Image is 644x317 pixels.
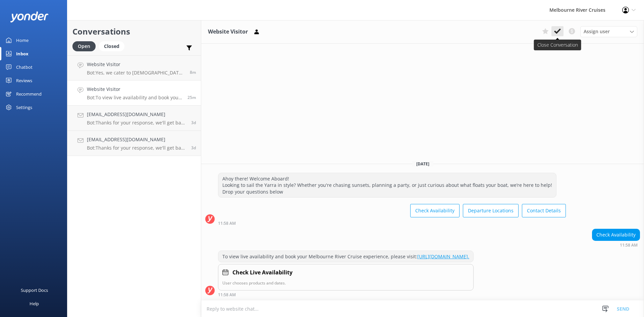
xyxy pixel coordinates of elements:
h4: Website Visitor [87,86,182,93]
div: Reviews [16,74,32,87]
a: [EMAIL_ADDRESS][DOMAIN_NAME]Bot:Thanks for your response, we'll get back to you as soon as we can... [67,106,201,131]
div: Oct 06 2025 11:58am (UTC +11:00) Australia/Sydney [218,221,566,225]
div: Open [72,41,96,51]
div: Ahoy there! Welcome Aboard! Looking to sail the Yarra in style? Whether you're chasing sunsets, p... [218,173,556,198]
div: Check Availability [592,229,640,241]
div: Settings [16,101,32,114]
a: Website VisitorBot:Yes, we cater to [DEMOGRAPHIC_DATA] dietary requirements with advance notice. ... [67,55,201,81]
span: Oct 06 2025 12:15pm (UTC +11:00) Australia/Sydney [190,69,196,75]
button: Contact Details [522,204,566,217]
h2: Conversations [72,25,196,38]
span: Oct 06 2025 11:58am (UTC +11:00) Australia/Sydney [187,95,196,100]
strong: 11:58 AM [620,243,638,247]
div: To view live availability and book your Melbourne River Cruise experience, please visit: [218,251,473,262]
div: Closed [99,41,124,51]
h3: Website Visitor [208,28,248,36]
button: Departure Locations [463,204,519,217]
div: Chatbot [16,60,33,74]
div: Oct 06 2025 11:58am (UTC +11:00) Australia/Sydney [592,243,640,247]
p: User chooses products and dates. [222,280,469,286]
a: [URL][DOMAIN_NAME]. [417,253,469,260]
span: Oct 02 2025 05:33pm (UTC +11:00) Australia/Sydney [191,120,196,125]
div: Recommend [16,87,42,101]
h4: [EMAIL_ADDRESS][DOMAIN_NAME] [87,136,186,143]
button: Check Availability [410,204,460,217]
div: Oct 06 2025 11:58am (UTC +11:00) Australia/Sydney [218,292,474,297]
span: Oct 02 2025 05:12pm (UTC +11:00) Australia/Sydney [191,145,196,151]
span: [DATE] [412,161,433,167]
h4: Check Live Availability [232,268,292,277]
p: Bot: Yes, we cater to [DEMOGRAPHIC_DATA] dietary requirements with advance notice. Most of our me... [87,70,185,76]
h4: Website Visitor [87,61,185,68]
span: Assign user [584,28,610,35]
a: [EMAIL_ADDRESS][DOMAIN_NAME]Bot:Thanks for your response, we'll get back to you as soon as we can... [67,131,201,156]
div: Inbox [16,47,29,60]
div: Support Docs [21,283,48,297]
img: yonder-white-logo.png [10,11,49,22]
strong: 11:58 AM [218,221,236,225]
a: Website VisitorBot:To view live availability and book your Melbourne River Cruise experience, ple... [67,81,201,106]
strong: 11:58 AM [218,293,236,297]
div: Home [16,34,29,47]
p: Bot: Thanks for your response, we'll get back to you as soon as we can during opening hours. [87,120,186,126]
h4: [EMAIL_ADDRESS][DOMAIN_NAME] [87,111,186,118]
a: Closed [99,42,128,50]
div: Assign User [580,26,637,37]
a: Open [72,42,99,50]
p: Bot: Thanks for your response, we'll get back to you as soon as we can during opening hours. [87,145,186,151]
p: Bot: To view live availability and book your Melbourne River Cruise experience, please visit: [UR... [87,95,182,101]
div: Help [30,297,39,310]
